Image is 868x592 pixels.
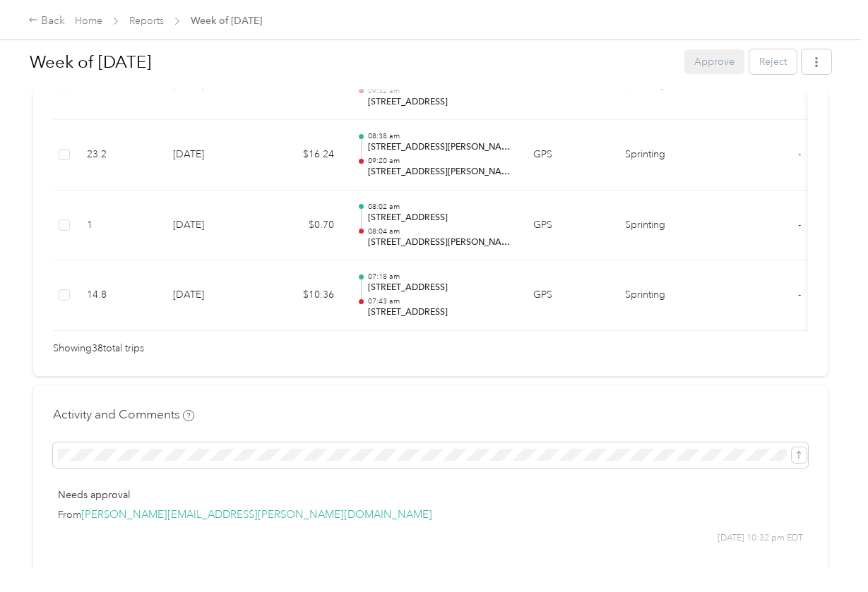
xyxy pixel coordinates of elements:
[368,226,511,236] p: 08:04 am
[76,120,162,191] td: 23.2
[368,236,511,249] p: [STREET_ADDRESS][PERSON_NAME]
[58,507,803,522] p: From
[368,272,511,282] p: 07:18 am
[76,260,162,331] td: 14.8
[76,191,162,261] td: 1
[614,260,720,331] td: Sprinting
[789,513,868,592] iframe: Everlance-gr Chat Button Frame
[162,120,261,191] td: [DATE]
[81,508,432,521] a: [PERSON_NAME][EMAIL_ADDRESS][PERSON_NAME][DOMAIN_NAME]
[28,13,65,30] div: Back
[53,341,144,356] span: Showing 38 total trips
[53,406,194,423] h4: Activity and Comments
[368,212,511,224] p: [STREET_ADDRESS]
[522,120,614,191] td: GPS
[368,306,511,319] p: [STREET_ADDRESS]
[261,260,345,331] td: $10.36
[522,260,614,331] td: GPS
[75,15,102,27] a: Home
[614,120,720,191] td: Sprinting
[162,191,261,261] td: [DATE]
[718,532,803,545] span: [DATE] 10:32 pm EDT
[522,191,614,261] td: GPS
[368,202,511,212] p: 08:02 am
[129,15,164,27] a: Reports
[368,296,511,306] p: 07:43 am
[162,260,261,331] td: [DATE]
[368,166,511,179] p: [STREET_ADDRESS][PERSON_NAME]
[191,13,262,28] span: Week of [DATE]
[261,120,345,191] td: $16.24
[368,131,511,141] p: 08:38 am
[368,141,511,154] p: [STREET_ADDRESS][PERSON_NAME]
[261,191,345,261] td: $0.70
[798,219,801,231] span: -
[798,289,801,301] span: -
[368,282,511,294] p: [STREET_ADDRESS]
[368,96,511,109] p: [STREET_ADDRESS]
[614,191,720,261] td: Sprinting
[30,45,674,79] h1: Week of August 25 2025
[368,156,511,166] p: 09:20 am
[798,148,801,160] span: -
[58,488,803,502] p: Needs approval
